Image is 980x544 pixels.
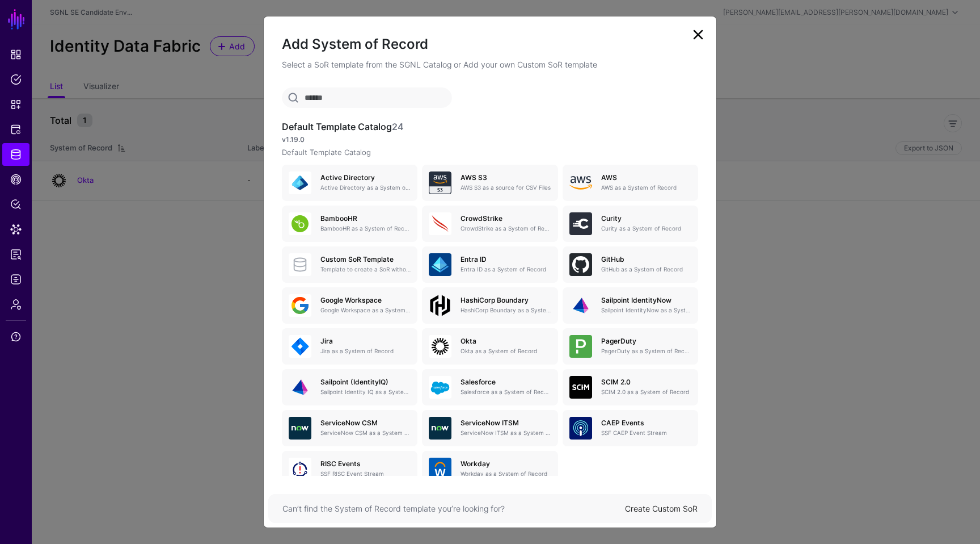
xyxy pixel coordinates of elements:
img: svg+xml;base64,PHN2ZyB3aWR0aD0iNjQiIGhlaWdodD0iNjQiIHZpZXdCb3g9IjAgMCA2NCA2NCIgZmlsbD0ibm9uZSIgeG... [569,212,592,235]
a: BambooHRBambooHR as a System of Record [282,206,417,242]
a: PagerDutyPagerDuty as a System of Record [563,328,698,365]
p: Active Directory as a System of Record [320,183,411,192]
img: svg+xml;base64,PHN2ZyB3aWR0aD0iNjQiIGhlaWdodD0iNjQiIHZpZXdCb3g9IjAgMCA2NCA2NCIgZmlsbD0ibm9uZSIgeG... [429,171,451,194]
a: Entra IDEntra ID as a System of Record [422,246,557,283]
p: Curity as a System of Record [601,224,691,233]
a: Sailpoint (IdentityIQ)Sailpoint Identity IQ as a System of Record [282,369,417,405]
h5: CrowdStrike [461,215,551,223]
h5: Salesforce [461,378,551,386]
p: ServiceNow CSM as a System of Record [320,429,411,437]
a: Active DirectoryActive Directory as a System of Record [282,165,417,201]
p: CrowdStrike as a System of Record [461,224,551,233]
p: SSF RISC Event Stream [320,470,411,478]
p: Entra ID as a System of Record [461,265,551,274]
h5: Sailpoint (IdentityIQ) [320,378,411,386]
a: SalesforceSalesforce as a System of Record [422,369,557,405]
h5: Sailpoint IdentityNow [601,296,691,304]
p: ServiceNow ITSM as a System of Record [461,429,551,437]
img: svg+xml;base64,PHN2ZyB3aWR0aD0iNjQiIGhlaWdodD0iNjQiIHZpZXdCb3g9IjAgMCA2NCA2NCIgZmlsbD0ibm9uZSIgeG... [569,417,592,440]
p: Default Template Catalog [282,147,698,158]
h5: PagerDuty [601,337,691,345]
a: CAEP EventsSSF CAEP Event Stream [563,410,698,446]
img: svg+xml;base64,PHN2ZyB4bWxucz0iaHR0cDovL3d3dy53My5vcmcvMjAwMC9zdmciIHhtbG5zOnhsaW5rPSJodHRwOi8vd3... [569,171,592,194]
img: svg+xml;base64,PHN2ZyB3aWR0aD0iNjQiIGhlaWdodD0iNjQiIHZpZXdCb3g9IjAgMCA2NCA2NCIgZmlsbD0ibm9uZSIgeG... [429,458,451,480]
p: Sailpoint Identity IQ as a System of Record [320,388,411,396]
img: svg+xml;base64,PHN2ZyB3aWR0aD0iNjQiIGhlaWdodD0iNjQiIHZpZXdCb3g9IjAgMCA2NCA2NCIgZmlsbD0ibm9uZSIgeG... [569,376,592,399]
img: svg+xml;base64,PHN2ZyB3aWR0aD0iNjQiIGhlaWdodD0iNjQiIHZpZXdCb3g9IjAgMCA2NCA2NCIgZmlsbD0ibm9uZSIgeG... [569,335,592,358]
img: svg+xml;base64,PHN2ZyB3aWR0aD0iNjQiIGhlaWdodD0iNjQiIHZpZXdCb3g9IjAgMCA2NCA2NCIgZmlsbD0ibm9uZSIgeG... [289,376,311,399]
p: SSF CAEP Event Stream [601,429,691,437]
a: GitHubGitHub as a System of Record [563,246,698,283]
a: Custom SoR TemplateTemplate to create a SoR without any entities, attributes or relationships. On... [282,246,417,283]
img: svg+xml;base64,PHN2ZyB3aWR0aD0iNjQiIGhlaWdodD0iNjQiIHZpZXdCb3g9IjAgMCA2NCA2NCIgZmlsbD0ibm9uZSIgeG... [289,335,311,358]
img: svg+xml;base64,PHN2ZyB3aWR0aD0iNjQiIGhlaWdodD0iNjQiIHZpZXdCb3g9IjAgMCA2NCA2NCIgZmlsbD0ibm9uZSIgeG... [289,171,311,194]
img: svg+xml;base64,PHN2ZyB3aWR0aD0iNjQiIGhlaWdodD0iNjQiIHZpZXdCb3g9IjAgMCA2NCA2NCIgZmlsbD0ibm9uZSIgeG... [429,212,451,235]
p: Okta as a System of Record [461,347,551,355]
strong: v1.19.0 [282,135,305,144]
img: svg+xml;base64,PHN2ZyB3aWR0aD0iNjQiIGhlaWdodD0iNjQiIHZpZXdCb3g9IjAgMCA2NCA2NCIgZmlsbD0ibm9uZSIgeG... [289,458,311,480]
a: SCIM 2.0SCIM 2.0 as a System of Record [563,369,698,405]
p: BambooHR as a System of Record [320,224,411,233]
h5: RISC Events [320,460,411,468]
a: Create Custom SoR [625,504,698,513]
a: RISC EventsSSF RISC Event Stream [282,451,417,487]
a: ServiceNow CSMServiceNow CSM as a System of Record [282,410,417,446]
p: Sailpoint IdentityNow as a System of Record [601,306,691,315]
a: JiraJira as a System of Record [282,328,417,365]
img: svg+xml;base64,PHN2ZyB3aWR0aD0iNjQiIGhlaWdodD0iNjQiIHZpZXdCb3g9IjAgMCA2NCA2NCIgZmlsbD0ibm9uZSIgeG... [289,417,311,440]
h2: Add System of Record [282,35,698,54]
p: Workday as a System of Record [461,470,551,478]
h5: AWS S3 [461,174,551,182]
img: svg+xml;base64,PHN2ZyB3aWR0aD0iNjQiIGhlaWdodD0iNjQiIHZpZXdCb3g9IjAgMCA2NCA2NCIgZmlsbD0ibm9uZSIgeG... [429,253,451,276]
h5: Okta [461,337,551,345]
span: 24 [392,121,404,132]
a: CurityCurity as a System of Record [563,206,698,242]
p: Jira as a System of Record [320,347,411,355]
h5: AWS [601,174,691,182]
h5: Active Directory [320,174,411,182]
a: AWS S3AWS S3 as a source for CSV Files [422,165,557,201]
img: svg+xml;base64,PHN2ZyB3aWR0aD0iNjQiIGhlaWdodD0iNjQiIHZpZXdCb3g9IjAgMCA2NCA2NCIgZmlsbD0ibm9uZSIgeG... [289,212,311,235]
h5: HashiCorp Boundary [461,296,551,304]
img: svg+xml;base64,PHN2ZyB3aWR0aD0iNjQiIGhlaWdodD0iNjQiIHZpZXdCb3g9IjAgMCA2NCA2NCIgZmlsbD0ibm9uZSIgeG... [429,376,451,399]
a: HashiCorp BoundaryHashiCorp Boundary as a System of Record [422,287,557,324]
p: GitHub as a System of Record [601,265,691,274]
h5: CAEP Events [601,419,691,427]
a: ServiceNow ITSMServiceNow ITSM as a System of Record [422,410,557,446]
h5: Jira [320,337,411,345]
p: Select a SoR template from the SGNL Catalog or Add your own Custom SoR template [282,58,698,70]
h5: ServiceNow ITSM [461,419,551,427]
p: PagerDuty as a System of Record [601,347,691,355]
h3: Default Template Catalog [282,122,698,132]
div: Can’t find the System of Record template you’re looking for? [282,503,625,514]
h5: Custom SoR Template [320,256,411,263]
h5: Curity [601,215,691,223]
h5: SCIM 2.0 [601,378,691,386]
h5: Entra ID [461,256,551,263]
a: AWSAWS as a System of Record [563,165,698,201]
p: AWS S3 as a source for CSV Files [461,183,551,192]
a: OktaOkta as a System of Record [422,328,557,365]
a: Google WorkspaceGoogle Workspace as a System of Record [282,287,417,324]
h5: GitHub [601,256,691,263]
a: Sailpoint IdentityNowSailpoint IdentityNow as a System of Record [563,287,698,324]
p: SCIM 2.0 as a System of Record [601,388,691,396]
img: svg+xml;base64,PHN2ZyB3aWR0aD0iNjQiIGhlaWdodD0iNjQiIHZpZXdCb3g9IjAgMCA2NCA2NCIgZmlsbD0ibm9uZSIgeG... [569,294,592,317]
img: svg+xml;base64,PHN2ZyB3aWR0aD0iNjQiIGhlaWdodD0iNjQiIHZpZXdCb3g9IjAgMCA2NCA2NCIgZmlsbD0ibm9uZSIgeG... [429,417,451,440]
p: AWS as a System of Record [601,183,691,192]
img: svg+xml;base64,PHN2ZyB3aWR0aD0iNjQiIGhlaWdodD0iNjQiIHZpZXdCb3g9IjAgMCA2NCA2NCIgZmlsbD0ibm9uZSIgeG... [569,253,592,276]
img: svg+xml;base64,PHN2ZyB4bWxucz0iaHR0cDovL3d3dy53My5vcmcvMjAwMC9zdmciIHdpZHRoPSIxMDBweCIgaGVpZ2h0PS... [429,294,451,317]
p: HashiCorp Boundary as a System of Record [461,306,551,315]
h5: Workday [461,460,551,468]
img: svg+xml;base64,PHN2ZyB3aWR0aD0iNjQiIGhlaWdodD0iNjQiIHZpZXdCb3g9IjAgMCA2NCA2NCIgZmlsbD0ibm9uZSIgeG... [289,294,311,317]
a: CrowdStrikeCrowdStrike as a System of Record [422,206,557,242]
p: Google Workspace as a System of Record [320,306,411,315]
h5: BambooHR [320,215,411,223]
h5: Google Workspace [320,296,411,304]
h5: ServiceNow CSM [320,419,411,427]
img: svg+xml;base64,PHN2ZyB3aWR0aD0iNjQiIGhlaWdodD0iNjQiIHZpZXdCb3g9IjAgMCA2NCA2NCIgZmlsbD0ibm9uZSIgeG... [429,335,451,358]
a: WorkdayWorkday as a System of Record [422,451,557,487]
p: Template to create a SoR without any entities, attributes or relationships. Once created, you can... [320,265,411,274]
p: Salesforce as a System of Record [461,388,551,396]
